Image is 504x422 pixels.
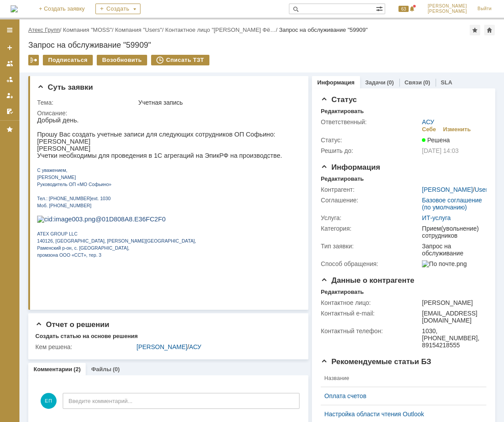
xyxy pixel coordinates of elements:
[32,105,41,110] span: LLC
[422,243,491,257] div: Запрос на обслуживание
[54,81,61,87] span: ext
[423,79,430,86] div: (0)
[321,289,364,296] div: Редактировать
[189,343,201,350] a: АСУ
[321,147,420,154] div: Решить до:
[422,310,483,324] div: [EMAIL_ADDRESS][DOMAIN_NAME]
[321,276,414,285] span: Данные о контрагенте
[95,4,140,14] div: Создать
[470,25,480,35] div: Добавить в избранное
[28,27,63,33] div: /
[35,320,109,329] span: Отчет о решении
[61,79,74,84] span: . 1030
[321,137,420,144] div: Статус:
[443,126,471,133] div: Изменить
[324,411,476,418] a: Настройка области чтения Outlook
[321,299,420,306] div: Контактное лицо:
[3,57,17,71] a: Заявки на командах
[422,186,473,193] a: [PERSON_NAME]
[321,370,479,387] th: Название
[54,79,61,84] span: ext
[74,366,81,373] div: (2)
[422,197,482,211] a: Базовое соглашение (по умолчанию)
[321,214,420,221] div: Услуга:
[422,126,436,133] div: Себе
[321,118,420,125] div: Ответственный:
[398,6,409,12] span: 63
[28,55,39,65] div: Работа с массовостью
[3,41,17,55] a: Создать заявку
[11,5,18,12] img: logo
[136,343,187,350] a: [PERSON_NAME]
[321,327,420,335] div: Контактный телефон:
[63,27,112,33] a: Компания "MOSS"
[365,79,386,86] a: Задачи
[321,163,380,171] span: Информация
[422,299,483,306] div: [PERSON_NAME]
[321,197,420,204] div: Соглашение:
[324,392,476,399] a: Оплата счетов
[136,343,297,350] div: /
[41,393,57,409] span: ЕП
[11,5,18,12] a: Перейти на домашнюю страницу
[13,105,30,110] span: GROUP
[28,41,495,49] div: Запрос на обслуживание "59909"
[321,225,420,232] div: Категория:
[9,183,144,189] span: Email отправителя: [EMAIL_ADDRESS][DOMAIN_NAME]
[3,104,17,118] a: Мои согласования
[405,79,422,86] a: Связи
[279,27,368,33] div: Запрос на обслуживание "59909"
[34,366,72,373] a: Комментарии
[428,9,467,14] span: [PERSON_NAME]
[91,366,111,373] a: Файлы
[115,27,162,33] a: Компания "Users"
[61,81,74,87] span: . 1030
[422,260,466,267] img: По почте.png
[3,88,17,103] a: Мои заявки
[387,79,394,86] div: (0)
[321,243,420,250] div: Тип заявки:
[138,99,297,106] div: Учетная запись
[321,175,364,182] div: Редактировать
[321,108,364,115] div: Редактировать
[165,27,276,33] a: Контактное лицо "[PERSON_NAME] Фё…
[63,27,115,33] div: /
[376,4,385,12] span: Расширенный поиск
[422,214,451,221] a: ИТ-услуга
[317,79,354,86] a: Информация
[35,343,135,350] div: Кем решена:
[422,137,450,144] span: Решена
[37,99,136,106] div: Тема:
[321,310,420,317] div: Контактный e-mail:
[321,186,420,193] div: Контрагент:
[428,4,467,9] span: [PERSON_NAME]
[441,79,452,86] a: SLA
[321,260,420,267] div: Способ обращения:
[422,225,491,239] div: Прием(увольнение) сотрудников
[13,114,30,120] span: GROUP
[165,27,279,33] div: /
[113,366,120,373] div: (0)
[28,27,60,33] a: Атекс Групп
[3,72,17,87] a: Заявки в моей ответственности
[32,114,41,120] span: LLC
[422,118,434,125] a: АСУ
[37,83,93,91] span: Суть заявки
[484,25,495,35] div: Сделать домашней страницей
[321,95,356,104] span: Статус
[422,327,483,349] div: 1030, [PHONE_NUMBER], 89154218555
[474,186,491,193] a: Users
[35,333,138,340] div: Создать статью на основе решения
[422,186,491,193] div: /
[115,27,165,33] div: /
[321,357,431,366] span: Рекомендуемые статьи БЗ
[37,110,299,117] div: Описание:
[422,147,459,154] span: [DATE] 14:03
